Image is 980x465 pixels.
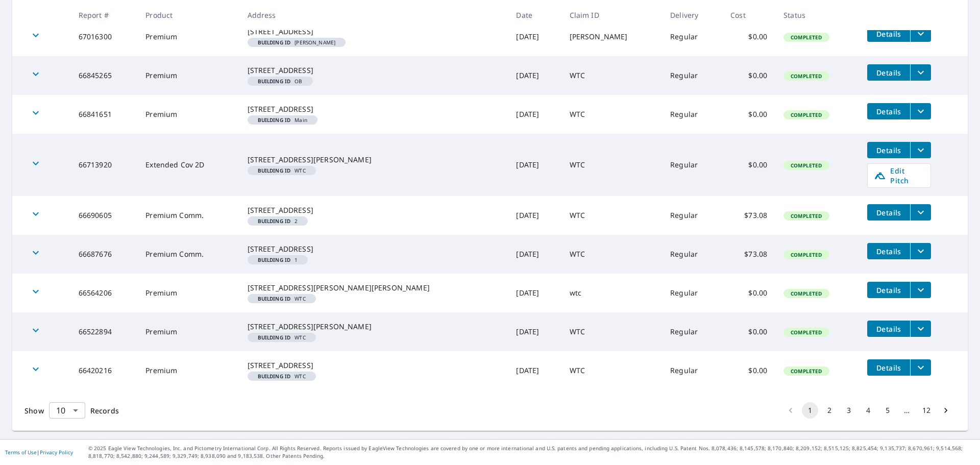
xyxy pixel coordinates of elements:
[860,402,876,419] button: Go to page 4
[258,79,291,84] em: Building ID
[248,322,500,332] div: [STREET_ADDRESS][PERSON_NAME]
[508,134,561,196] td: [DATE]
[5,449,73,455] p: |
[561,274,663,312] td: wtc
[248,205,500,215] div: [STREET_ADDRESS]
[248,244,500,254] div: [STREET_ADDRESS]
[873,145,904,155] span: Details
[662,312,722,351] td: Regular
[252,257,304,262] span: 1
[508,95,561,134] td: [DATE]
[910,243,931,259] button: filesDropdownBtn-66687676
[785,162,828,169] span: Completed
[561,351,663,390] td: WTC
[137,134,239,196] td: Extended Cov 2D
[841,402,857,419] button: Go to page 3
[70,134,138,196] td: 66713920
[49,396,85,425] div: 10
[561,95,663,134] td: WTC
[137,56,239,95] td: Premium
[910,103,931,119] button: filesDropdownBtn-66841651
[867,103,910,119] button: detailsBtn-66841651
[248,65,500,76] div: [STREET_ADDRESS]
[899,405,915,415] div: …
[785,251,828,258] span: Completed
[874,166,924,185] span: Edit Pitch
[5,449,37,456] a: Terms of Use
[873,107,904,116] span: Details
[70,312,138,351] td: 66522894
[867,359,910,376] button: detailsBtn-66420216
[785,368,828,375] span: Completed
[561,312,663,351] td: WTC
[785,212,828,219] span: Completed
[258,168,291,173] em: Building ID
[873,247,904,256] span: Details
[662,134,722,196] td: Regular
[910,26,931,42] button: filesDropdownBtn-67016300
[910,142,931,158] button: filesDropdownBtn-66713920
[785,72,828,80] span: Completed
[40,449,73,456] a: Privacy Policy
[248,283,500,293] div: [STREET_ADDRESS][PERSON_NAME][PERSON_NAME]
[561,56,663,95] td: WTC
[785,290,828,297] span: Completed
[873,208,904,217] span: Details
[873,285,904,295] span: Details
[508,274,561,312] td: [DATE]
[252,374,312,379] span: WTC
[24,406,44,415] span: Show
[137,274,239,312] td: Premium
[258,40,291,45] em: Building ID
[70,235,138,274] td: 66687676
[785,111,828,118] span: Completed
[873,324,904,334] span: Details
[252,218,304,224] span: 2
[258,374,291,379] em: Building ID
[258,257,291,262] em: Building ID
[137,351,239,390] td: Premium
[722,274,775,312] td: $0.00
[90,406,119,415] span: Records
[910,64,931,81] button: filesDropdownBtn-66845265
[252,335,312,340] span: WTC
[258,296,291,301] em: Building ID
[662,196,722,235] td: Regular
[781,402,955,419] nav: pagination navigation
[722,17,775,56] td: $0.00
[910,282,931,298] button: filesDropdownBtn-66564206
[248,104,500,114] div: [STREET_ADDRESS]
[785,329,828,336] span: Completed
[561,17,663,56] td: [PERSON_NAME]
[508,351,561,390] td: [DATE]
[873,68,904,78] span: Details
[137,17,239,56] td: Premium
[248,27,500,37] div: [STREET_ADDRESS]
[938,402,954,419] button: Go to next page
[867,243,910,259] button: detailsBtn-66687676
[722,351,775,390] td: $0.00
[258,117,291,123] em: Building ID
[821,402,838,419] button: Go to page 2
[662,95,722,134] td: Regular
[867,163,931,188] a: Edit Pitch
[867,142,910,158] button: detailsBtn-66713920
[918,402,935,419] button: Go to page 12
[248,360,500,371] div: [STREET_ADDRESS]
[508,196,561,235] td: [DATE]
[867,204,910,221] button: detailsBtn-66690605
[561,134,663,196] td: WTC
[258,218,291,224] em: Building ID
[70,274,138,312] td: 66564206
[722,235,775,274] td: $73.08
[137,95,239,134] td: Premium
[873,363,904,373] span: Details
[252,40,342,45] span: [PERSON_NAME]
[910,204,931,221] button: filesDropdownBtn-66690605
[867,282,910,298] button: detailsBtn-66564206
[70,196,138,235] td: 66690605
[802,402,818,419] button: page 1
[867,321,910,337] button: detailsBtn-66522894
[722,134,775,196] td: $0.00
[137,312,239,351] td: Premium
